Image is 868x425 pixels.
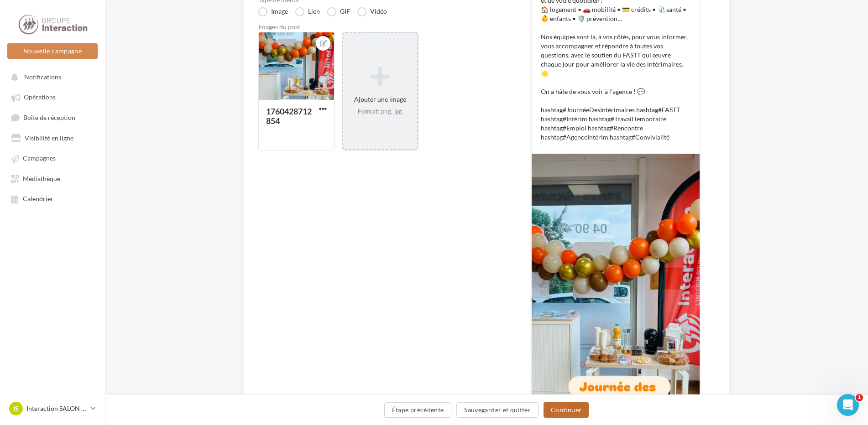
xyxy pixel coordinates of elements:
a: IS Interaction SALON DE PROVENCE [7,400,98,417]
button: Continuer [544,402,589,418]
span: Campagnes [23,155,56,162]
span: Opérations [24,93,56,101]
span: Médiathèque [23,175,60,182]
span: Boîte de réception [23,114,75,121]
a: Calendrier [5,190,99,207]
p: Interaction SALON DE PROVENCE [26,404,87,413]
a: Médiathèque [5,170,99,187]
a: Campagnes [5,150,99,166]
button: Notifications [5,68,96,85]
label: Vidéo [357,7,387,16]
span: 1 [856,394,863,401]
a: Boîte de réception [5,109,99,126]
label: Lien [295,7,320,16]
div: Images du post [258,24,502,30]
a: Opérations [5,88,99,105]
a: Visibilité en ligne [5,130,99,146]
label: GIF [327,7,350,16]
iframe: Intercom live chat [837,394,859,416]
div: 1760428712854 [266,106,312,126]
span: IS [13,404,19,413]
button: Nouvelle campagne [7,43,98,59]
span: Calendrier [23,195,53,203]
label: Image [258,7,288,16]
span: Notifications [24,73,61,81]
button: Étape précédente [384,402,452,418]
button: Sauvegarder et quitter [456,402,539,418]
span: Visibilité en ligne [25,134,73,142]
